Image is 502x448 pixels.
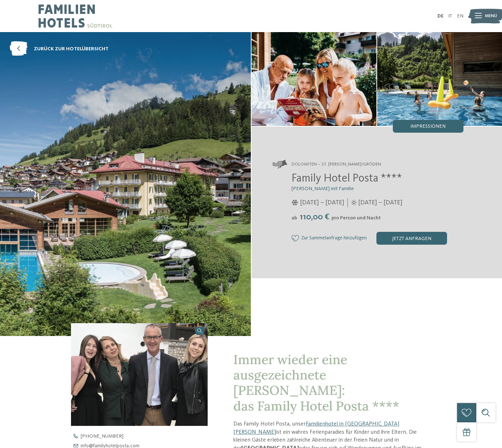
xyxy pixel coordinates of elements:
[351,200,357,205] i: Öffnungszeiten im Sommer
[457,14,463,19] a: EN
[376,232,447,245] div: jetzt anfragen
[291,173,402,184] span: Family Hotel Posta ****
[71,323,208,426] img: Familienhotel in Gröden: ein besonderer Ort
[252,32,376,126] img: Familienhotel in Gröden: ein besonderer Ort
[291,161,381,168] span: Dolomiten – St. [PERSON_NAME]/Gröden
[377,32,502,126] img: Familienhotel in Gröden: ein besonderer Ort
[10,42,108,56] a: zurück zur Hotelübersicht
[437,14,443,19] a: DE
[71,434,219,439] a: [PHONE_NUMBER]
[298,213,331,222] span: 110,00 €
[331,215,381,220] span: pro Person und Nacht
[81,434,123,439] span: [PHONE_NUMBER]
[233,351,399,414] span: Immer wieder eine ausgezeichnete [PERSON_NAME]: das Family Hotel Posta ****
[291,186,354,191] span: [PERSON_NAME] mit Familie
[410,124,446,129] span: Impressionen
[301,235,367,241] span: Zur Sammelanfrage hinzufügen
[291,215,297,220] span: ab
[300,198,344,207] span: [DATE] – [DATE]
[34,45,108,52] span: zurück zur Hotelübersicht
[485,13,497,19] span: Menü
[358,198,402,207] span: [DATE] – [DATE]
[233,421,399,435] a: Familienhotel in [GEOGRAPHIC_DATA][PERSON_NAME]
[291,200,298,205] i: Öffnungszeiten im Winter
[448,14,452,19] a: IT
